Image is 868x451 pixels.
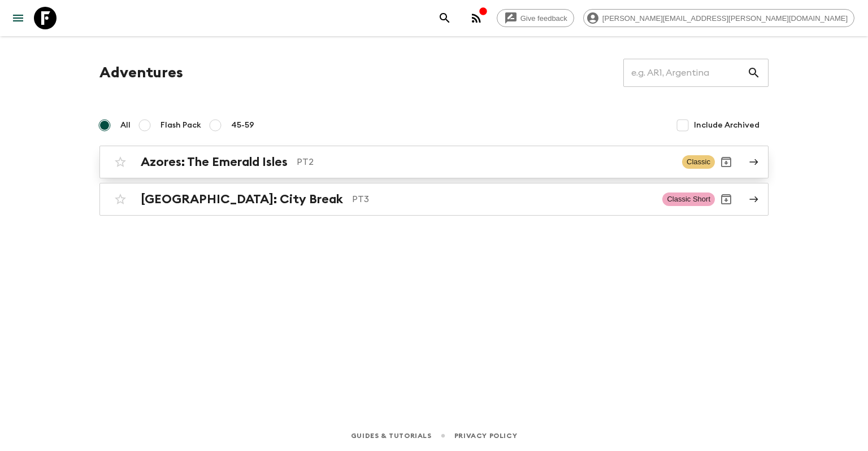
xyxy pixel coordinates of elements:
[99,62,183,84] h1: Adventures
[7,7,29,29] button: menu
[514,14,574,23] span: Give feedback
[99,146,769,178] a: Azores: The Emerald IslesPT2ClassicArchive
[141,192,343,207] h2: [GEOGRAPHIC_DATA]: City Break
[297,155,673,169] p: PT2
[99,183,769,216] a: [GEOGRAPHIC_DATA]: City BreakPT3Classic ShortArchive
[351,430,432,442] a: Guides & Tutorials
[715,151,737,173] button: Archive
[623,57,747,89] input: e.g. AR1, Argentina
[141,155,288,169] h2: Azores: The Emerald Isles
[454,430,517,442] a: Privacy Policy
[433,7,456,29] button: search adventures
[682,155,715,169] span: Classic
[160,120,201,131] span: Flash Pack
[497,9,574,27] a: Give feedback
[120,120,131,131] span: All
[583,9,854,27] div: [PERSON_NAME][EMAIL_ADDRESS][PERSON_NAME][DOMAIN_NAME]
[352,192,653,206] p: PT3
[694,120,759,131] span: Include Archived
[231,120,254,131] span: 45-59
[662,192,715,206] span: Classic Short
[596,14,854,23] span: [PERSON_NAME][EMAIL_ADDRESS][PERSON_NAME][DOMAIN_NAME]
[715,188,737,211] button: Archive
